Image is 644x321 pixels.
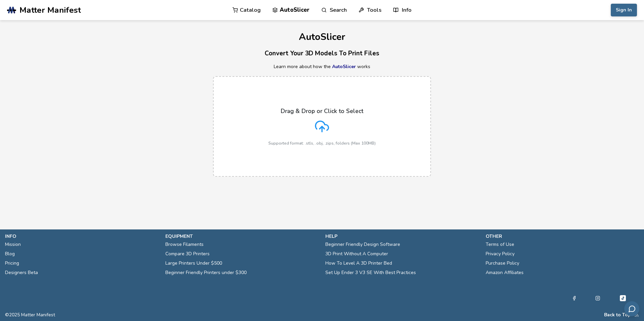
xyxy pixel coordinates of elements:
a: Designers Beta [5,268,38,277]
a: Terms of Use [486,240,514,249]
a: RSS Feed [634,312,639,318]
a: Beginner Friendly Design Software [325,240,400,249]
a: Instagram [595,294,600,302]
p: Supported format: .stls, .obj, .zips, folders (Max 100MB) [268,141,376,146]
a: Facebook [572,294,577,302]
button: Sign In [611,4,637,16]
a: Set Up Ender 3 V3 SE With Best Practices [325,268,416,277]
a: Purchase Policy [486,259,519,268]
a: Large Printers Under $500 [165,259,222,268]
a: Beginner Friendly Printers under $300 [165,268,247,277]
a: Privacy Policy [486,249,515,259]
a: Browse Filaments [165,240,204,249]
button: Send feedback via email [624,301,639,316]
a: Pricing [5,259,19,268]
a: 3D Print Without A Computer [325,249,388,259]
a: AutoSlicer [332,63,356,70]
a: Amazon Affiliates [486,268,524,277]
p: other [486,233,639,240]
p: equipment [165,233,319,240]
p: Drag & Drop or Click to Select [281,108,363,114]
p: help [325,233,479,240]
a: Blog [5,249,15,259]
span: Matter Manifest [19,5,81,15]
a: Tiktok [619,294,627,302]
a: Compare 3D Printers [165,249,210,259]
span: © 2025 Matter Manifest [5,312,55,318]
a: Mission [5,240,21,249]
p: info [5,233,159,240]
a: How To Level A 3D Printer Bed [325,259,392,268]
button: Back to Top [604,312,631,318]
